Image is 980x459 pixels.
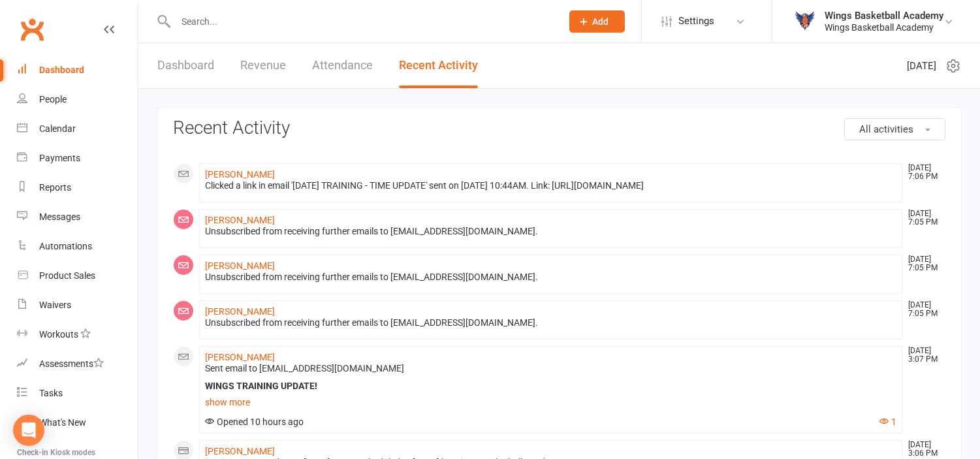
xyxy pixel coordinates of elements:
div: WINGS TRAINING UPDATE! [205,381,896,392]
a: Product Sales [17,261,138,291]
button: All activities [844,118,945,140]
a: Assessments [17,349,138,379]
div: Wings Basketball Academy [825,22,943,33]
div: Payments [39,153,80,163]
a: Dashboard [17,55,138,85]
a: [PERSON_NAME] [205,306,275,317]
a: Reports [17,173,138,202]
a: People [17,85,138,114]
span: [DATE] [907,58,936,74]
a: Automations [17,232,138,261]
span: Sent email to [EMAIL_ADDRESS][DOMAIN_NAME] [205,363,404,373]
time: [DATE] 7:05 PM [902,255,945,272]
a: Tasks [17,379,138,408]
div: Unsubscribed from receiving further emails to [EMAIL_ADDRESS][DOMAIN_NAME]. [205,226,896,237]
a: Waivers [17,291,138,320]
a: show more [205,393,896,411]
button: 1 [879,417,896,428]
span: Add [592,16,609,27]
div: Waivers [39,300,71,310]
a: [PERSON_NAME] [205,215,275,225]
img: thumb_image1733802406.png [792,8,818,35]
span: Opened 10 hours ago [205,417,304,427]
div: Automations [39,241,92,251]
time: [DATE] 3:06 PM [902,441,945,458]
a: [PERSON_NAME] [205,169,275,180]
h3: Recent Activity [173,118,945,138]
div: People [39,94,67,104]
a: Payments [17,144,138,173]
div: Wings Basketball Academy [825,10,943,22]
time: [DATE] 7:05 PM [902,301,945,318]
a: What's New [17,408,138,437]
a: Dashboard [157,43,214,88]
a: [PERSON_NAME] [205,261,275,271]
a: Attendance [312,43,373,88]
button: Add [569,10,625,33]
div: Workouts [39,329,78,340]
div: Reports [39,182,71,193]
a: Revenue [240,43,286,88]
span: All activities [859,123,913,135]
div: Dashboard [39,65,84,75]
a: Messages [17,202,138,232]
time: [DATE] 7:05 PM [902,210,945,227]
span: Settings [678,7,714,36]
input: Search... [172,12,552,31]
a: Clubworx [16,13,48,46]
div: Product Sales [39,270,95,281]
a: [PERSON_NAME] [205,352,275,362]
a: Recent Activity [399,43,478,88]
time: [DATE] 3:07 PM [902,347,945,364]
div: Assessments [39,358,104,369]
div: Tasks [39,388,63,398]
div: Calendar [39,123,76,134]
time: [DATE] 7:06 PM [902,164,945,181]
a: Workouts [17,320,138,349]
div: Clicked a link in email '[DATE] TRAINING - TIME UPDATE' sent on [DATE] 10:44AM. Link: [URL][DOMAI... [205,180,896,191]
div: Unsubscribed from receiving further emails to [EMAIL_ADDRESS][DOMAIN_NAME]. [205,272,896,283]
div: Messages [39,212,80,222]
div: Unsubscribed from receiving further emails to [EMAIL_ADDRESS][DOMAIN_NAME]. [205,317,896,328]
div: Open Intercom Messenger [13,415,44,446]
a: [PERSON_NAME] [205,446,275,456]
a: Calendar [17,114,138,144]
div: What's New [39,417,86,428]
